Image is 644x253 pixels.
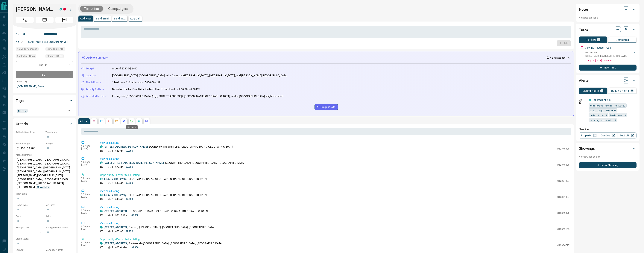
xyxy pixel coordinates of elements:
div: condos.ca [589,99,591,101]
p: , [GEOGRAPHIC_DATA], [GEOGRAPHIC_DATA], [GEOGRAPHIC_DATA] [104,177,207,181]
div: condos.ca [100,145,103,148]
div: Wed Feb 19 2025 [45,54,73,59]
p: 2 [112,181,113,185]
p: 1 [601,89,603,92]
a: 1405 - 2 Sonic Way [104,193,126,196]
p: Viewed a Listing [100,189,569,193]
p: Viewed a Listing [100,221,569,225]
p: Building Alerts [611,89,629,92]
p: 9:18 pm [81,209,94,212]
div: condos.ca [100,242,103,245]
div: condos.ca [60,8,62,10]
p: Viewed a Listing [100,141,569,145]
p: Activity Pattern [86,87,104,91]
p: , [GEOGRAPHIC_DATA], [GEOGRAPHIC_DATA], [GEOGRAPHIC_DATA] [104,193,207,197]
p: Home Type: [16,203,44,207]
button: New Showing [579,162,637,168]
p: $2,300 [126,197,133,201]
p: 1 [112,149,113,153]
p: Viewed a Listing [100,205,569,209]
p: 1 bedroom, 1-2 bathrooms, 500-800 sqft [112,80,160,84]
button: Regenerate [315,104,338,110]
p: C12384777 [557,244,569,247]
svg: Emails [115,120,118,123]
p: Search Range: [16,142,44,145]
p: [DATE] [81,163,94,166]
p: 1 [104,230,106,233]
p: $2,350 [126,149,133,153]
p: [GEOGRAPHIC_DATA], [GEOGRAPHIC_DATA], [GEOGRAPHIC_DATA], [GEOGRAPHIC_DATA], [GEOGRAPHIC_DATA] | [... [16,157,73,190]
p: Send Email [96,17,109,20]
p: Based on the lead's activity, the best time to reach out is: 7:00 PM - 8:30 PM [112,87,200,91]
p: $1,950 - $3,200 [16,145,44,151]
a: [STREET_ADDRESS][PERSON_NAME] [104,145,148,148]
p: Pre-Approved: [16,226,44,229]
p: Budget [86,67,94,71]
p: Pre-Approval Amount: [45,226,73,229]
p: Opportunity - Favourited a Listing [100,173,569,177]
p: All [80,120,83,123]
p: New Alert: [579,127,637,131]
svg: Agent Actions [145,120,148,123]
p: , Banbury | [PERSON_NAME], [GEOGRAPHIC_DATA], [GEOGRAPHIC_DATA] [104,225,215,229]
span: bathrooms: 1 [610,113,626,117]
p: 548 sqft [115,149,123,153]
div: Alerts [579,76,637,85]
div: Criteria [16,119,73,128]
p: Send Text [114,17,126,20]
svg: Requests [130,120,133,123]
span: Signed up [DATE] [47,47,64,51]
p: 9:19 pm [81,193,94,196]
p: [DOMAIN_NAME] Sales [16,83,73,89]
p: 9:24 pm [81,161,94,163]
div: property.ca [63,8,66,10]
p: Timeframe: [45,131,73,134]
p: , [GEOGRAPHIC_DATA], [GEOGRAPHIC_DATA], [GEOGRAPHIC_DATA] [104,209,208,213]
h2: Alerts [579,77,589,83]
p: 1 [112,230,113,233]
p: Listings on [GEOGRAPHIC_DATA] (e.g., [STREET_ADDRESS]), [PERSON_NAME][GEOGRAPHIC_DATA], and in [G... [112,94,284,98]
svg: Calls [108,120,111,123]
span: Message [55,17,73,23]
span: M.R.17 [18,109,26,113]
p: W12388646 [585,51,627,54]
p: 2 [112,246,113,249]
h2: Notes [579,6,589,12]
p: Log Call [130,17,140,20]
span: rent price range: 1755,3520 [590,104,625,107]
p: W12379425 [557,163,569,167]
h2: Tasks [579,26,588,32]
div: condos.ca [100,161,103,164]
p: 9:08 p.m. [DATE] - Overdue [585,59,637,62]
p: Repeated Interest [86,94,107,98]
p: No notes available [579,16,637,19]
p: 1 [104,214,106,217]
div: condos.ca [100,178,103,180]
p: [DATE] [81,179,94,182]
a: [STREET_ADDRESS] [104,242,127,245]
p: 1 [104,165,106,169]
a: [EMAIL_ADDRESS][DOMAIN_NAME] [26,40,68,43]
a: 1405 - 2 Sonic Way [104,177,126,180]
span: beds: 1.1-1.9 [590,113,607,117]
p: 2 [112,197,113,201]
p: 9:27 pm [81,145,94,147]
div: Sun Sep 14 2025 [16,47,44,52]
p: 670 sqft [115,165,123,169]
div: Sun Jan 17 2021 [45,47,73,52]
p: , [GEOGRAPHIC_DATA], [GEOGRAPHIC_DATA], [GEOGRAPHIC_DATA] [104,161,244,165]
svg: Notes [93,120,96,123]
a: Mr.Loft [617,132,637,138]
svg: Push Notification Only [579,101,581,104]
a: [STREET_ADDRESS] [104,210,127,213]
div: Activity Summary< a minute ago [81,54,571,61]
p: $2,350 [126,165,133,169]
svg: Opportunities [138,120,141,123]
p: Opportunity - Favourited a Listing [100,237,569,241]
div: W12388646[STREET_ADDRESS],[GEOGRAPHIC_DATA] [585,50,637,58]
p: 1 [598,38,599,41]
p: 1 [112,214,113,217]
div: condos.ca [100,226,103,228]
p: Pending [586,38,596,41]
p: Mortgage Agent: [45,248,73,252]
